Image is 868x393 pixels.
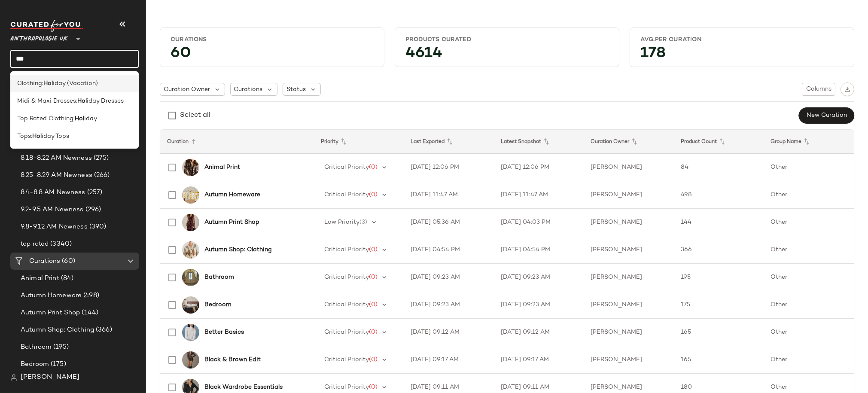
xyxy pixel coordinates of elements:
span: Anthropologie UK [10,29,68,45]
span: Animal Print [21,274,59,283]
td: Other [764,154,854,181]
td: [DATE] 09:23 AM [404,264,494,291]
span: (296) [84,205,101,215]
span: Midi & Maxi Dresses: [17,97,77,106]
td: [DATE] 09:12 AM [404,319,494,346]
b: Autumn Homeware [204,190,260,199]
div: 4614 [399,47,615,63]
td: Other [764,209,854,236]
span: Critical Priority [324,329,369,335]
img: 45200001AF_238_e [182,296,199,314]
span: Critical Priority [324,356,369,363]
span: (390) [88,222,107,232]
th: Product Count [674,130,764,154]
td: [DATE] 11:47 AM [404,181,494,209]
div: Select all [180,110,210,121]
th: Latest Snapshot [494,130,584,154]
img: svg%3e [844,86,850,92]
img: 4148959220009_010_b2 [182,324,199,341]
td: [DATE] 09:17 AM [494,346,584,374]
td: [DATE] 09:23 AM [404,291,494,319]
img: svg%3e [10,374,17,381]
b: Bedroom [204,300,231,309]
td: [PERSON_NAME] [584,291,674,319]
span: (60) [60,256,75,266]
span: Clothing: [17,79,43,88]
td: [PERSON_NAME] [584,209,674,236]
th: Curation [160,130,314,154]
td: 165 [674,346,764,374]
span: (175) [49,359,66,369]
span: Status [286,85,306,94]
span: Critical Priority [324,164,369,171]
img: 104486329_532_a [182,269,199,286]
span: (498) [82,291,99,301]
span: iday Dresses [87,97,124,106]
span: Critical Priority [324,247,369,253]
span: (3) [359,219,367,225]
td: [DATE] 09:23 AM [494,264,584,291]
span: Critical Priority [324,384,369,390]
td: Other [764,319,854,346]
td: 175 [674,291,764,319]
td: Other [764,181,854,209]
b: Autumn Print Shop [204,218,259,227]
div: 178 [633,47,850,63]
span: iday Tops [42,132,69,141]
th: Curation Owner [584,130,674,154]
img: 4133940870035_000_e2 [182,159,199,176]
span: (0) [369,302,378,308]
button: Columns [802,83,835,96]
td: Other [764,236,854,264]
div: Curations [171,36,374,44]
td: [PERSON_NAME] [584,264,674,291]
b: Bathroom [204,273,234,282]
div: Products Curated [405,36,609,44]
td: [PERSON_NAME] [584,154,674,181]
b: Animal Print [204,163,240,172]
span: (0) [369,247,378,253]
span: (0) [369,274,378,280]
th: Last Exported [404,130,494,154]
td: 498 [674,181,764,209]
td: [DATE] 11:47 AM [494,181,584,209]
b: Better Basics [204,328,244,337]
span: Tops: [17,132,32,141]
b: Black Wardrobe Essentials [204,383,283,392]
span: (84) [59,274,74,283]
span: Critical Priority [324,302,369,308]
span: Columns [806,86,831,93]
span: 8.25-8.29 AM Newness [21,171,92,180]
span: Low Priority [324,219,359,225]
th: Priority [314,130,404,154]
th: Group Name [764,130,854,154]
span: (275) [92,153,109,163]
img: 4110941830014_020_e [182,214,199,231]
span: Critical Priority [324,192,369,198]
td: [DATE] 09:17 AM [404,346,494,374]
td: [PERSON_NAME] [584,181,674,209]
span: [PERSON_NAME] [21,372,79,383]
td: [DATE] 04:54 PM [404,236,494,264]
span: top rated [21,239,49,249]
span: Autumn Print Shop [21,308,80,318]
span: (195) [52,342,69,352]
td: [DATE] 04:03 PM [494,209,584,236]
span: 9.2-9.5 AM Newness [21,205,84,215]
td: [DATE] 09:12 AM [494,319,584,346]
td: [DATE] 12:06 PM [494,154,584,181]
span: (257) [85,188,103,198]
span: Curation Owner [164,85,210,94]
td: 165 [674,319,764,346]
span: Autumn Homeware [21,291,82,301]
b: Autumn Shop: Clothing [204,245,272,254]
span: 8.4-8.8 AM Newness [21,188,85,198]
td: Other [764,291,854,319]
td: [DATE] 05:36 AM [404,209,494,236]
span: Autumn Shop: Clothing [21,325,94,335]
span: (0) [369,192,378,198]
td: [PERSON_NAME] [584,346,674,374]
span: Bedroom [21,359,49,369]
span: (0) [369,384,378,390]
td: 144 [674,209,764,236]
